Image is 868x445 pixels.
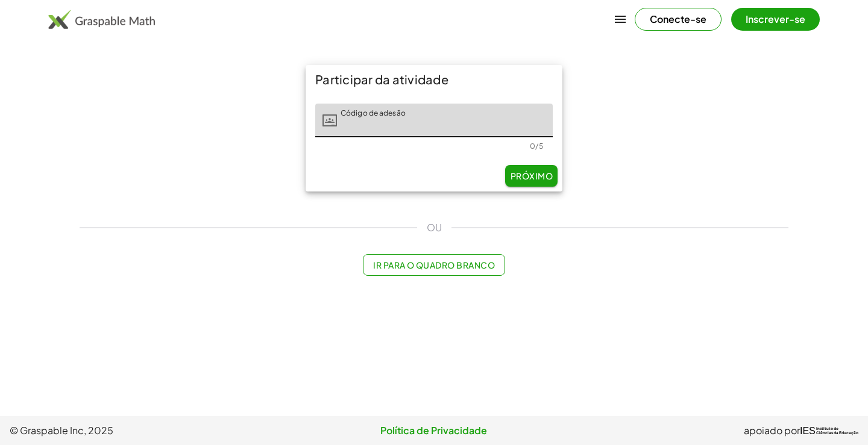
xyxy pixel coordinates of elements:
font: © Graspable Inc, 2025 [10,424,113,437]
button: Conecte-se [635,8,722,31]
font: OU [427,221,442,234]
font: Instituto de [816,426,838,431]
font: Inscrever-se [746,13,805,25]
button: Inscrever-se [731,8,820,31]
button: Ir para o quadro branco [363,254,506,276]
font: Ir para o quadro branco [373,260,495,270]
font: 0/5 [530,142,543,151]
font: apoiado por [744,424,800,437]
font: Política de Privacidade [380,424,487,437]
font: Conecte-se [650,13,706,25]
font: Próximo [511,170,553,181]
font: Participar da atividade [315,72,448,87]
font: Ciências da Educação [816,431,858,435]
button: Próximo [505,165,558,187]
font: IES [800,426,816,436]
a: Política de Privacidade [292,423,575,438]
a: IESInstituto deCiências da Educação [800,423,858,438]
